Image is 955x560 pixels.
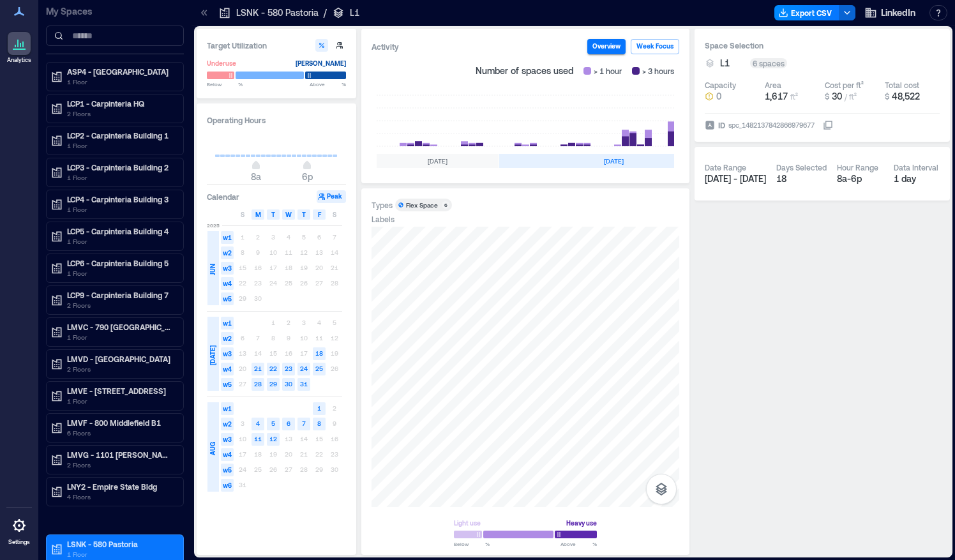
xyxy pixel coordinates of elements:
p: 1 Floor [67,77,174,87]
p: LCP9 - Carpinteria Building 7 [67,290,174,300]
p: 2 Floors [67,460,174,470]
span: $ [825,92,829,101]
p: 1 Floor [67,549,174,559]
text: 31 [300,380,308,388]
button: LinkedIn [861,3,919,23]
div: Cost per ft² [825,80,864,90]
div: Data Interval [894,162,938,172]
span: L1 [720,57,730,70]
div: 6 spaces [750,58,787,68]
div: Hour Range [837,162,878,172]
span: 1,617 [765,91,788,102]
span: JUN [207,264,218,275]
span: ID [718,119,725,132]
p: My Spaces [46,5,184,18]
text: 6 [287,420,290,427]
button: IDspc_1482137842866979677 [823,120,833,130]
span: w2 [221,418,234,430]
span: w2 [221,332,234,345]
p: 2 Floors [67,109,174,119]
span: w5 [221,292,234,305]
text: 1 [317,404,321,412]
p: LMVD - [GEOGRAPHIC_DATA] [67,354,174,364]
span: LinkedIn [881,6,915,19]
a: Settings [4,510,34,550]
span: M [255,209,261,220]
span: $ [885,92,889,101]
span: w3 [221,347,234,360]
div: Flex Space [406,201,438,209]
div: Capacity [705,80,736,90]
span: w1 [221,402,234,415]
span: S [241,209,244,220]
p: LMVE - [STREET_ADDRESS] [67,386,174,396]
span: Below % [207,80,243,88]
span: w4 [221,277,234,290]
span: Below % [454,540,490,548]
p: LCP5 - Carpinteria Building 4 [67,226,174,236]
div: Underuse [207,57,236,70]
p: L1 [350,6,359,19]
text: 23 [285,365,292,372]
button: Peak [317,190,346,203]
p: 1 Floor [67,172,174,183]
text: 30 [285,380,292,388]
p: 1 Floor [67,204,174,215]
div: spc_1482137842866979677 [727,119,816,132]
text: 11 [254,435,262,443]
p: LCP6 - Carpinteria Building 5 [67,258,174,268]
span: Above % [560,540,597,548]
div: Area [765,80,781,90]
span: 0 [716,90,721,103]
span: 48,522 [892,91,920,102]
div: [DATE] [499,154,728,168]
span: [DATE] [207,345,218,365]
div: 6 [442,201,449,209]
span: w3 [221,262,234,275]
button: Week Focus [631,39,679,54]
span: w4 [221,363,234,375]
span: AUG [207,442,218,455]
span: w1 [221,231,234,244]
span: / ft² [845,92,857,101]
p: LSNK - 580 Pastoria [236,6,319,19]
text: 4 [256,420,260,427]
p: 1 Floor [67,396,174,406]
span: S [333,209,336,220]
span: > 3 hours [642,64,674,77]
text: 12 [269,435,277,443]
span: W [285,209,292,220]
text: 25 [315,365,323,372]
text: 7 [302,420,306,427]
h3: Target Utilization [207,39,346,52]
span: 2025 [207,222,220,229]
span: w3 [221,433,234,446]
text: 8 [317,420,321,427]
div: 8a - 6p [837,172,884,185]
span: w5 [221,464,234,476]
button: L1 [720,57,745,70]
span: 6p [302,171,313,182]
div: Date Range [705,162,746,172]
span: > 1 hour [594,64,622,77]
text: 5 [271,420,275,427]
button: Export CSV [774,5,839,20]
p: LMVF - 800 Middlefield B1 [67,418,174,428]
p: Settings [8,538,30,546]
p: LMVG - 1101 [PERSON_NAME] B7 [67,450,174,460]
span: Above % [310,80,346,88]
p: 1 Floor [67,332,174,342]
h3: Operating Hours [207,114,346,126]
div: [DATE] [377,154,499,168]
span: w6 [221,479,234,492]
div: 1 day [894,172,940,185]
span: w1 [221,317,234,329]
p: ASP4 - [GEOGRAPHIC_DATA] [67,66,174,77]
p: 2 Floors [67,300,174,310]
p: LCP1 - Carpinteria HQ [67,98,174,109]
div: Activity [372,40,399,53]
div: Light use [454,517,481,529]
p: LSNK - 580 Pastoria [67,539,174,549]
span: T [302,209,306,220]
text: 18 [315,349,323,357]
